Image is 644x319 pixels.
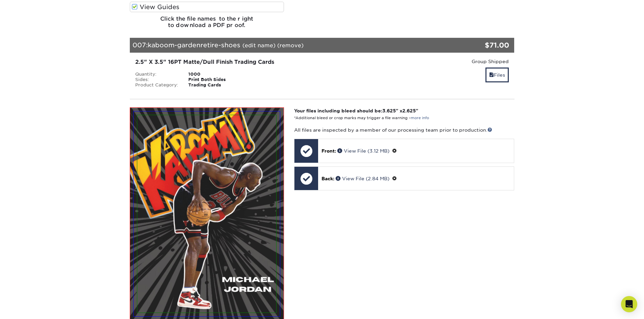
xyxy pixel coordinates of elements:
[130,2,284,12] label: View Guides
[130,72,184,77] div: Quantity:
[382,108,396,113] span: 3.625
[2,298,57,317] iframe: Google Customer Reviews
[402,108,416,113] span: 2.625
[321,176,334,181] span: Back:
[485,68,509,82] a: Files
[183,82,258,88] div: Trading Cards
[294,116,429,120] small: *Additional bleed or crop marks may trigger a file warning –
[411,116,429,120] a: more info
[242,42,276,49] a: (edit name)
[621,296,637,312] div: Open Intercom Messenger
[294,108,418,113] strong: Your files including bleed should be: " x "
[130,82,184,88] div: Product Category:
[130,77,184,82] div: Sides:
[148,41,240,49] span: kaboom-gardenretire-shoes
[337,148,389,154] a: View File (3.12 MB)
[450,40,509,50] div: $71.00
[391,58,509,65] div: Group Shipped
[277,42,304,49] a: (remove)
[135,58,381,66] div: 2.5" X 3.5" 16PT Matte/Dull Finish Trading Cards
[294,127,514,133] p: All files are inspected by a member of our processing team prior to production.
[321,148,336,154] span: Front:
[130,16,284,34] h6: Click the file names to the right to download a PDF proof.
[336,176,389,181] a: View File (2.84 MB)
[489,72,494,78] span: files
[183,72,258,77] div: 1000
[183,77,258,82] div: Print Both Sides
[130,38,450,53] div: 007:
